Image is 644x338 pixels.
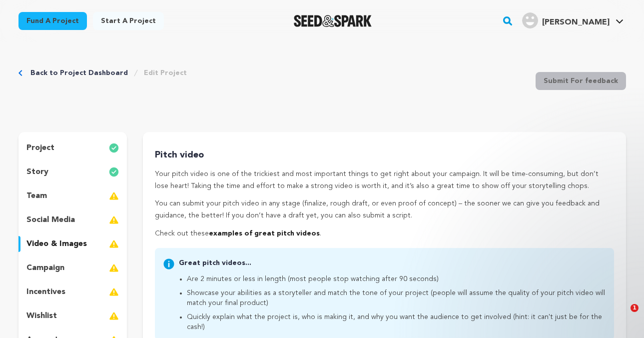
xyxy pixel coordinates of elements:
button: wishlist [18,308,127,324]
button: team [18,188,127,204]
li: Are 2 minutes or less in length (most people stop watching after 90 seconds) [187,274,606,284]
a: Edit Project [144,68,187,78]
img: user.png [522,12,538,28]
p: social media [26,214,75,226]
button: story [18,164,127,180]
img: warning-full.svg [109,214,119,226]
img: warning-full.svg [109,310,119,322]
p: team [26,190,47,202]
div: Hudson C.'s Profile [522,12,610,28]
a: Fund a project [18,12,87,30]
button: project [18,140,127,156]
p: You can submit your pitch video in any stage (finalize, rough draft, or even proof of concept) – ... [155,198,614,222]
a: Seed&Spark Homepage [294,15,372,27]
li: Showcase your abilities as a storyteller and match the tone of your project (people will assume t... [187,288,606,308]
button: campaign [18,260,127,276]
p: video & images [26,238,87,250]
a: Hudson C.'s Profile [520,10,626,28]
p: project [26,142,54,154]
a: Back to Project Dashboard [30,68,128,78]
p: campaign [26,262,64,274]
p: Check out these . [155,228,614,240]
p: Great pitch videos... [179,258,606,268]
img: Seed&Spark Logo Dark Mode [294,15,372,27]
p: Your pitch video is one of the trickiest and most important things to get right about your campai... [155,168,614,192]
a: examples of great pitch videos [209,230,320,237]
img: warning-full.svg [109,262,119,274]
button: Submit For feedback [536,72,626,90]
li: Quickly explain what the project is, who is making it, and why you want the audience to get invol... [187,312,606,332]
span: [PERSON_NAME] [542,18,610,26]
p: wishlist [26,310,57,322]
img: check-circle-full.svg [109,166,119,178]
img: warning-full.svg [109,286,119,298]
iframe: Intercom live chat [610,304,634,328]
button: incentives [18,284,127,300]
p: Pitch video [155,148,614,162]
p: story [26,166,48,178]
span: 1 [631,304,639,312]
img: warning-full.svg [109,190,119,202]
div: Breadcrumb [18,68,187,78]
a: Start a project [93,12,164,30]
img: check-circle-full.svg [109,142,119,154]
span: Hudson C.'s Profile [520,10,626,31]
button: video & images [18,236,127,252]
p: incentives [26,286,65,298]
img: warning-full.svg [109,238,119,250]
button: social media [18,212,127,228]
